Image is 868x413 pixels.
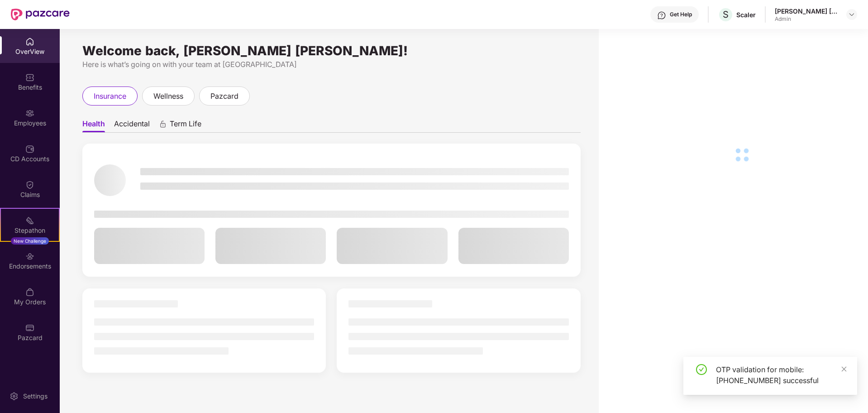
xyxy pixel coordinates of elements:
[25,252,34,261] img: svg+xml;base64,PHN2ZyBpZD0iRW5kb3JzZW1lbnRzIiB4bWxucz0iaHR0cDovL3d3dy53My5vcmcvMjAwMC9zdmciIHdpZH...
[11,9,70,20] img: New Pazcare Logo
[25,180,34,189] img: svg+xml;base64,PHN2ZyBpZD0iQ2xhaW0iIHhtbG5zPSJodHRwOi8vd3d3LnczLm9yZy8yMDAwL3N2ZyIgd2lkdGg9IjIwIi...
[210,91,238,102] span: pazcard
[82,119,105,132] span: Health
[25,109,34,118] img: svg+xml;base64,PHN2ZyBpZD0iRW1wbG95ZWVzIiB4bWxucz0iaHR0cDovL3d3dy53My5vcmcvMjAwMC9zdmciIHdpZHRoPS...
[25,37,34,46] img: svg+xml;base64,PHN2ZyBpZD0iSG9tZSIgeG1sbnM9Imh0dHA6Ly93d3cudzMub3JnLzIwMDAvc3ZnIiB3aWR0aD0iMjAiIG...
[716,364,846,386] div: OTP validation for mobile: [PHONE_NUMBER] successful
[82,47,581,54] div: Welcome back, [PERSON_NAME] [PERSON_NAME]!
[775,7,838,15] div: [PERSON_NAME] [PERSON_NAME]
[841,366,847,372] span: close
[670,11,692,18] div: Get Help
[736,10,756,19] div: Scaler
[775,15,838,23] div: Admin
[696,364,707,375] span: check-circle
[25,144,34,154] img: svg+xml;base64,PHN2ZyBpZD0iQ0RfQWNjb3VudHMiIGRhdGEtbmFtZT0iQ0QgQWNjb3VudHMiIHhtbG5zPSJodHRwOi8vd3...
[25,216,34,225] img: svg+xml;base64,PHN2ZyB4bWxucz0iaHR0cDovL3d3dy53My5vcmcvMjAwMC9zdmciIHdpZHRoPSIyMSIgaGVpZ2h0PSIyMC...
[114,119,150,132] span: Accidental
[723,9,729,20] span: S
[25,73,34,82] img: svg+xml;base64,PHN2ZyBpZD0iQmVuZWZpdHMiIHhtbG5zPSJodHRwOi8vd3d3LnczLm9yZy8yMDAwL3N2ZyIgd2lkdGg9Ij...
[94,91,126,102] span: insurance
[153,91,183,102] span: wellness
[25,323,34,332] img: svg+xml;base64,PHN2ZyBpZD0iUGF6Y2FyZCIgeG1sbnM9Imh0dHA6Ly93d3cudzMub3JnLzIwMDAvc3ZnIiB3aWR0aD0iMj...
[159,120,167,128] div: animation
[82,59,581,70] div: Here is what’s going on with your team at [GEOGRAPHIC_DATA]
[11,237,49,245] div: New Challenge
[848,11,855,18] img: svg+xml;base64,PHN2ZyBpZD0iRHJvcGRvd24tMzJ4MzIiIHhtbG5zPSJodHRwOi8vd3d3LnczLm9yZy8yMDAwL3N2ZyIgd2...
[25,288,34,297] img: svg+xml;base64,PHN2ZyBpZD0iTXlfT3JkZXJzIiBkYXRhLW5hbWU9Ik15IE9yZGVycyIgeG1sbnM9Imh0dHA6Ly93d3cudz...
[10,392,19,401] img: svg+xml;base64,PHN2ZyBpZD0iU2V0dGluZy0yMHgyMCIgeG1sbnM9Imh0dHA6Ly93d3cudzMub3JnLzIwMDAvc3ZnIiB3aW...
[657,11,666,20] img: svg+xml;base64,PHN2ZyBpZD0iSGVscC0zMngzMiIgeG1sbnM9Imh0dHA6Ly93d3cudzMub3JnLzIwMDAvc3ZnIiB3aWR0aD...
[1,226,59,235] div: Stepathon
[170,119,201,132] span: Term Life
[20,392,50,401] div: Settings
